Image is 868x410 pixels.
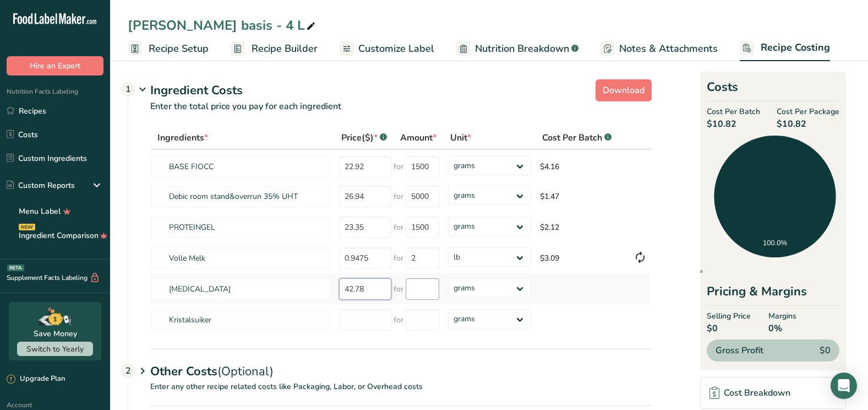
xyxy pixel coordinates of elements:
[394,314,403,326] span: for
[19,224,35,230] div: NEW
[121,363,135,378] div: 2
[700,377,846,409] a: Cost Breakdown
[820,344,831,357] span: $0
[536,181,629,212] td: $1.47
[34,328,77,339] div: Save Money
[7,56,103,75] button: Hire an Expert
[707,106,760,117] span: Cost Per Batch
[394,252,403,264] span: for
[128,36,209,61] a: Recipe Setup
[831,373,857,399] div: Open Intercom Messenger
[217,363,274,380] span: (Optional)
[707,78,839,101] h2: Costs
[394,191,403,202] span: for
[707,117,760,131] span: $10.82
[149,41,209,56] span: Recipe Setup
[707,322,751,335] span: $0
[128,100,652,126] p: Enter the total price you pay for each ingredient
[536,242,629,273] td: $3.09
[475,41,569,56] span: Nutrition Breakdown
[150,82,652,100] div: Ingredient Costs
[7,265,24,271] div: BETA
[536,212,629,242] td: $2.12
[341,131,387,144] div: Price($)
[777,106,839,117] span: Cost Per Package
[596,79,652,101] button: Download
[394,283,403,295] span: for
[603,84,645,97] span: Download
[600,36,718,61] a: Notes & Attachments
[768,322,796,335] span: 0%
[707,283,839,306] div: Pricing & Margins
[157,131,208,144] span: Ingredients
[17,342,93,356] button: Switch to Yearly
[252,41,318,56] span: Recipe Builder
[768,310,796,322] span: Margins
[740,35,830,62] a: Recipe Costing
[394,161,403,172] span: for
[394,222,403,233] span: for
[619,41,718,56] span: Notes & Attachments
[26,344,84,354] span: Switch to Yearly
[340,36,434,61] a: Customize Label
[670,268,703,274] span: Ingredients
[450,131,471,144] span: Unit
[777,117,839,131] span: $10.82
[707,310,751,322] span: Selling Price
[709,386,790,400] div: Cost Breakdown
[7,374,65,385] div: Upgrade Plan
[128,381,652,406] p: Enter any other recipe related costs like Packaging, Labor, or Overhead costs
[716,344,763,357] span: Gross Profit
[358,41,434,56] span: Customize Label
[542,131,602,144] span: Cost Per Batch
[536,150,629,181] td: $4.16
[7,180,75,191] div: Custom Reports
[128,15,318,35] div: [PERSON_NAME] basis - 4 L
[121,82,135,96] div: 1
[456,36,578,61] a: Nutrition Breakdown
[761,40,830,55] span: Recipe Costing
[150,349,652,381] div: Other Costs
[231,36,318,61] a: Recipe Builder
[400,131,436,144] span: Amount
